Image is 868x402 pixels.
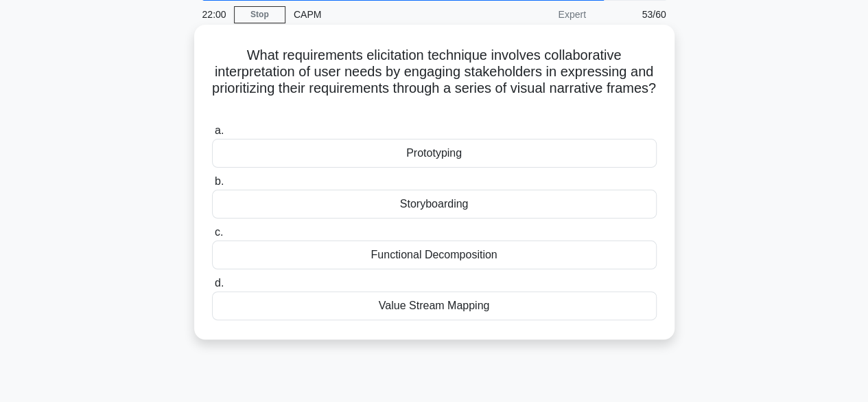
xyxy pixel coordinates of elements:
div: Prototyping [212,139,657,168]
div: Value Stream Mapping [212,291,657,320]
div: Functional Decomposition [212,241,657,269]
div: 53/60 [594,1,675,28]
div: Storyboarding [212,190,657,219]
span: a. [215,124,224,136]
span: c. [215,226,223,238]
div: CAPM [285,1,474,28]
h5: What requirements elicitation technique involves collaborative interpretation of user needs by en... [211,47,658,114]
a: Stop [234,6,285,23]
span: b. [215,175,224,187]
div: 22:00 [194,1,234,28]
span: d. [215,277,224,289]
div: Expert [474,1,594,28]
